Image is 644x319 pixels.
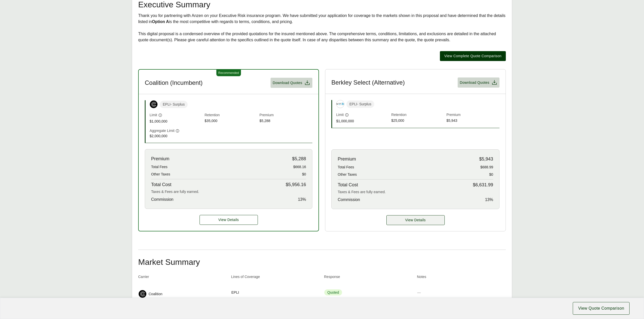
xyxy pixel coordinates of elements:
img: Coalition [150,101,157,108]
span: Retention [391,112,444,118]
span: $5,943 [446,118,499,124]
th: Notes [417,274,506,282]
span: Other Taxes [151,172,170,177]
span: Premium [338,156,356,163]
img: Berkley Select [336,100,344,108]
span: Premium [446,112,499,118]
th: Response [324,274,413,282]
span: 13 % [298,196,306,203]
span: Commission [338,197,360,203]
button: Download Quotes [458,77,499,88]
span: 13 % [485,197,493,203]
img: Coalition logo [139,290,146,298]
span: Download Quotes [273,80,302,86]
h2: Market Summary [138,258,506,266]
th: Carrier [138,274,227,282]
span: Retention [205,112,258,118]
span: View Details [405,217,426,223]
span: $1,000,000 [150,119,203,124]
span: View Details [218,217,239,223]
span: $5,943 [479,156,493,163]
span: Download Quotes [460,80,489,85]
a: Berkley Select (Alternative) details [386,215,445,225]
span: $25,000 [391,118,444,124]
button: View Details [200,215,258,225]
span: Total Cost [151,181,171,188]
span: View Quote Comparison [578,305,624,311]
span: EPLI - Surplus [346,101,374,108]
button: View Details [386,215,445,225]
button: View Quote Comparison [573,302,630,315]
button: View Complete Quote Comparison [440,51,506,61]
span: $5,288 [292,155,306,162]
h3: Coalition (Incumbent) [145,79,203,87]
span: $0 [302,172,306,177]
div: Thank you for partnering with Anzen on your Executive Risk insurance program. We have submitted y... [138,13,506,43]
span: Total Fees [151,164,168,170]
span: Total Cost [338,182,358,188]
span: EPLI [231,290,239,295]
span: Quoted [324,289,342,295]
span: View Complete Quote Comparison [444,53,502,59]
span: $668.16 [293,164,306,170]
span: Coalition [149,291,162,297]
div: Taxes & Fees are fully earned. [338,189,493,195]
span: Aggregate Limit [150,128,174,133]
span: — [417,290,421,294]
span: Other Taxes [338,172,357,177]
span: $35,000 [205,118,258,124]
span: $0 [489,172,493,177]
div: Taxes & Fees are fully earned. [151,189,306,194]
th: Lines of Coverage [231,274,320,282]
a: Coalition (Incumbent) details [200,215,258,225]
span: $688.99 [480,165,493,170]
span: $2,000,000 [150,133,203,139]
span: Commission [151,196,173,203]
span: Premium [151,155,169,162]
h2: Executive Summary [138,1,506,9]
span: $5,956.16 [286,181,306,188]
span: Premium [259,112,312,118]
span: EPLI - Surplus [160,101,188,108]
h3: Berkley Select (Alternative) [331,79,405,86]
button: Download Quotes [271,78,312,88]
span: Total Fees [338,165,354,170]
span: Limit [336,112,344,117]
strong: Option A [152,19,169,24]
span: $6,631.99 [473,182,493,188]
span: $5,288 [259,118,312,124]
span: Limit [150,112,157,118]
span: $1,000,000 [336,118,389,124]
